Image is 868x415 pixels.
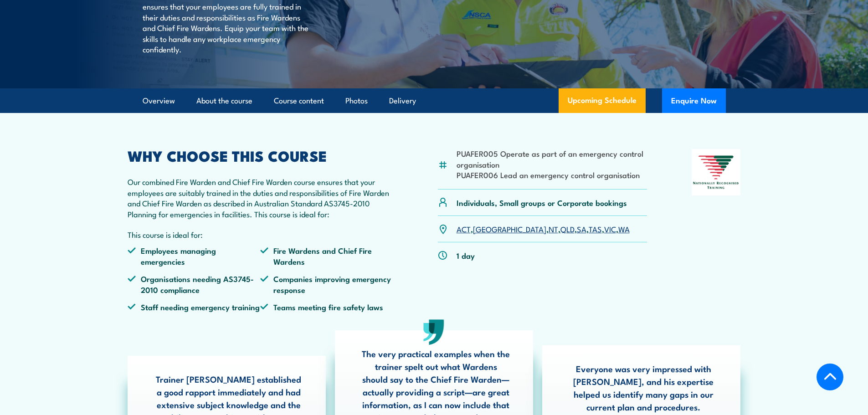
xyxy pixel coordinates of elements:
img: Nationally Recognised Training logo. [692,149,741,195]
li: Companies improving emergency response [260,273,393,295]
a: [GEOGRAPHIC_DATA] [473,223,546,234]
li: PUAFER006 Lead an emergency control organisation [457,169,647,180]
p: Everyone was very impressed with [PERSON_NAME], and his expertise helped us identify many gaps in... [569,362,718,413]
p: , , , , , , , [457,224,630,234]
a: Photos [345,89,368,113]
a: SA [577,223,586,234]
li: Employees managing emergencies [128,245,261,266]
a: Course content [274,89,324,113]
li: Organisations needing AS3745-2010 compliance [128,273,261,295]
li: PUAFER005 Operate as part of an emergency control organisation [457,148,647,169]
a: Delivery [389,89,416,113]
li: Fire Wardens and Chief Fire Wardens [260,245,393,266]
p: 1 day [457,250,475,261]
a: ACT [457,223,471,234]
p: Our combined Fire Warden and Chief Fire Warden course ensures that your employees are suitably tr... [128,176,394,219]
h2: WHY CHOOSE THIS COURSE [128,149,394,162]
a: QLD [560,223,575,234]
a: VIC [604,223,616,234]
a: Overview [143,89,175,113]
p: Individuals, Small groups or Corporate bookings [457,197,627,208]
button: Enquire Now [662,88,726,113]
a: Upcoming Schedule [559,88,646,113]
li: Staff needing emergency training [128,302,261,312]
a: TAS [589,223,602,234]
p: This course is ideal for: [128,229,394,240]
a: WA [618,223,630,234]
a: NT [549,223,558,234]
li: Teams meeting fire safety laws [260,302,393,312]
a: About the course [196,89,252,113]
